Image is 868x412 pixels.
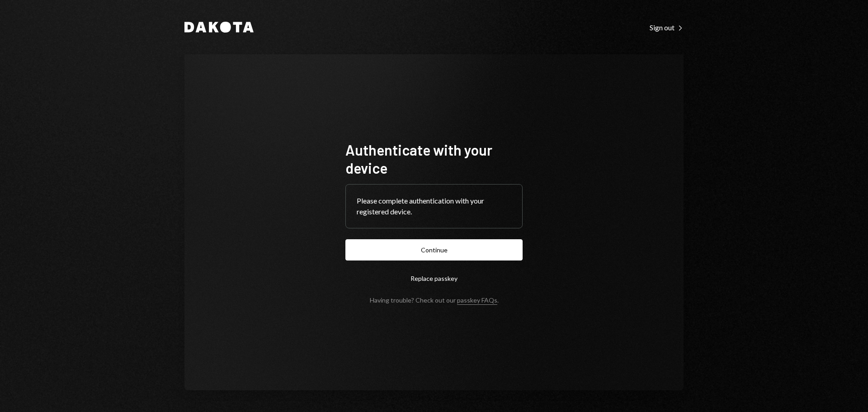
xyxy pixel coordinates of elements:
[650,22,684,32] a: Sign out
[457,296,497,305] a: passkey FAQs
[345,268,523,289] button: Replace passkey
[370,296,499,304] div: Having trouble? Check out our .
[345,239,523,260] button: Continue
[650,23,684,32] div: Sign out
[357,195,511,217] div: Please complete authentication with your registered device.
[345,141,523,177] h1: Authenticate with your device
